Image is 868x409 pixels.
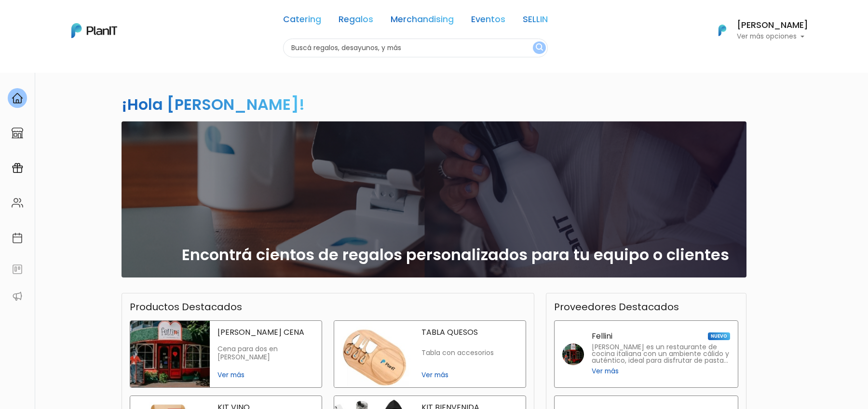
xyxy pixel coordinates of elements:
[712,20,733,41] img: PlanIt Logo
[554,301,679,313] h3: Proveedores Destacados
[71,23,117,38] img: PlanIt Logo
[122,93,305,115] h2: ¡Hola [PERSON_NAME]!
[217,329,314,336] p: [PERSON_NAME] CENA
[706,18,808,43] button: PlanIt Logo [PERSON_NAME] Ver más opciones
[12,92,23,104] img: home-e721727adea9d79c4d83392d1f703f7f8bce08238fde08b1acbfd93340b81755.svg
[523,15,548,27] a: SELLIN
[12,127,23,139] img: marketplace-4ceaa7011d94191e9ded77b95e3339b90024bf715f7c57f8cf31f2d8c509eaba.svg
[421,349,518,357] p: Tabla con accesorios
[283,15,321,27] a: Catering
[12,290,23,302] img: partners-52edf745621dab592f3b2c58e3bca9d71375a7ef29c3b500c9f145b62cc070d4.svg
[562,343,584,365] img: fellini
[708,332,730,340] span: NUEVO
[12,197,23,209] img: people-662611757002400ad9ed0e3c099ab2801c6687ba6c219adb57efc949bc21e19d.svg
[130,321,210,387] img: fellini cena
[334,320,526,388] a: tabla quesos TABLA QUESOS Tabla con accesorios Ver más
[283,39,548,57] input: Buscá regalos, desayunos, y más
[592,344,730,364] p: [PERSON_NAME] es un restaurante de cocina italiana con un ambiente cálido y auténtico, ideal para...
[391,15,454,27] a: Merchandising
[592,366,619,376] span: Ver más
[421,329,518,336] p: TABLA QUESOS
[217,345,314,362] p: Cena para dos en [PERSON_NAME]
[554,320,738,388] a: Fellini NUEVO [PERSON_NAME] es un restaurante de cocina italiana con un ambiente cálido y auténti...
[217,370,314,380] span: Ver más
[536,43,543,53] img: search_button-432b6d5273f82d61273b3651a40e1bd1b912527efae98b1b7a1b2c0702e16a8d.svg
[130,301,242,313] h3: Productos Destacados
[182,246,729,264] h2: Encontrá cientos de regalos personalizados para tu equipo o clientes
[130,320,322,388] a: fellini cena [PERSON_NAME] CENA Cena para dos en [PERSON_NAME] Ver más
[12,232,23,244] img: calendar-87d922413cdce8b2cf7b7f5f62616a5cf9e4887200fb71536465627b3292af00.svg
[12,264,23,275] img: feedback-78b5a0c8f98aac82b08bfc38622c3050aee476f2c9584af64705fc4e61158814.svg
[339,15,373,27] a: Regalos
[471,15,505,27] a: Eventos
[737,33,808,40] p: Ver más opciones
[737,21,808,30] h6: [PERSON_NAME]
[421,370,518,380] span: Ver más
[334,321,414,387] img: tabla quesos
[12,162,23,174] img: campaigns-02234683943229c281be62815700db0a1741e53638e28bf9629b52c665b00959.svg
[592,332,612,340] p: Fellini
